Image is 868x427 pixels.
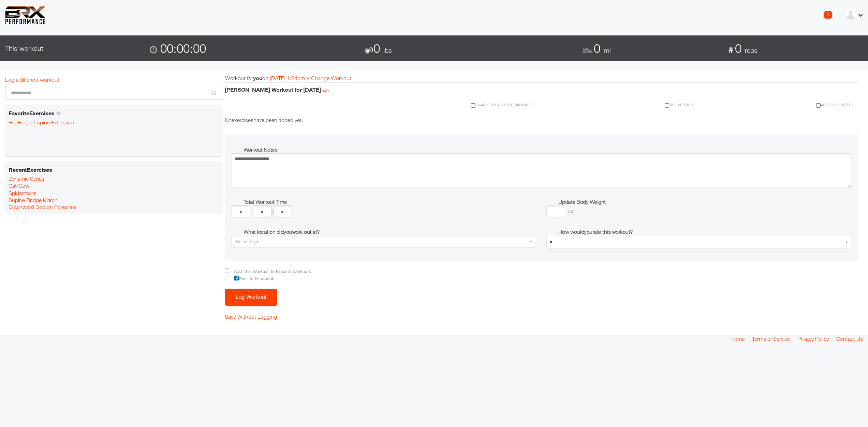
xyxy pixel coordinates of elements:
[7,164,220,175] h6: Recent Exercises
[745,46,757,54] span: reps
[231,269,311,274] span: Add This Workout To Favorite Workouts
[362,35,578,61] div: 0
[5,6,46,24] img: 6f7da32581c89ca25d665dc3aae533e4f14fe3ef_original.svg
[845,10,856,20] img: ex-default-user.svg
[322,88,329,92] a: edit
[567,208,573,214] span: lbs
[9,119,74,126] a: Hip Hinge T-spine Extension
[231,276,274,281] span: Post To Facebook
[9,176,44,182] a: Dynamic Series
[579,42,596,59] img: shoe
[362,44,376,57] img: dumbbell
[383,46,392,54] span: lbs
[225,289,277,306] button: Log Workout
[244,146,851,153] h5: Workout Notes
[225,74,858,82] div: Workout for on
[5,77,59,83] a: Log a different workout
[272,208,273,214] span: :
[311,75,351,81] a: Change Workout
[244,228,536,235] h5: What location did you work out at?
[558,198,851,205] h5: Update Body Weight
[9,190,36,196] a: Spidermans
[698,102,858,108] div: Autofill Empty?
[225,86,853,94] h1: [PERSON_NAME] Workout for [DATE]
[9,204,76,210] a: Downward Dog on Forearms
[270,75,311,81] a: [DATE] 1:24pm
[236,239,260,244] span: Select Gym
[225,314,277,320] a: Save Without Logging
[225,269,229,273] input: Add This Workout To Favorite Workouts
[7,108,220,119] h6: Favorite Exercises
[752,335,790,342] a: Terms of Service
[731,335,745,342] a: Home
[9,183,29,189] a: Cat/Cow
[729,45,733,55] b: #
[604,46,611,54] span: mi
[145,35,362,61] div: 00:00:00
[723,35,868,61] div: 0
[225,276,229,280] input: Post To Facebook
[539,102,698,108] div: Use metric?
[836,335,863,342] a: Contact Us
[253,75,262,81] b: you
[225,108,858,124] div: No exercises have been added yet.
[9,197,58,203] a: Supine Bridge March
[797,335,829,342] a: Privacy Policy
[244,198,536,205] h5: Total Workout Time
[558,228,851,235] h5: How would you rate this workout?
[824,11,832,18] div: 3
[220,102,539,108] div: Enable block programming?
[579,35,723,61] div: 0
